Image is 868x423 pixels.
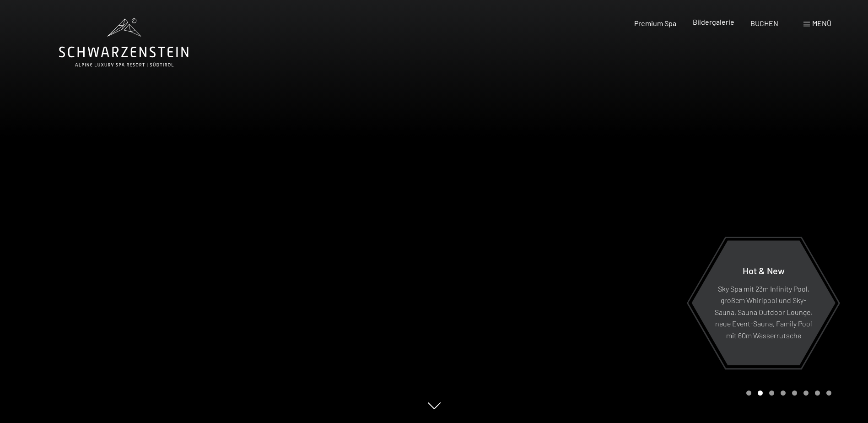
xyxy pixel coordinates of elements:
p: Sky Spa mit 23m Infinity Pool, großem Whirlpool und Sky-Sauna, Sauna Outdoor Lounge, neue Event-S... [714,282,813,341]
div: Carousel Page 5 [792,390,797,396]
a: Premium Spa [634,19,676,27]
div: Carousel Page 2 (Current Slide) [758,390,763,396]
a: BUCHEN [750,19,778,27]
a: Hot & New Sky Spa mit 23m Infinity Pool, großem Whirlpool und Sky-Sauna, Sauna Outdoor Lounge, ne... [691,240,836,366]
div: Carousel Page 6 [803,390,809,396]
span: Hot & New [743,265,785,276]
div: Carousel Page 4 [781,390,786,396]
a: Bildergalerie [693,17,734,26]
div: Carousel Page 8 [826,390,831,396]
div: Carousel Page 1 [746,390,751,396]
div: Carousel Page 7 [815,390,820,396]
span: Menü [812,19,831,27]
div: Carousel Pagination [743,390,831,396]
div: Carousel Page 3 [769,390,774,396]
